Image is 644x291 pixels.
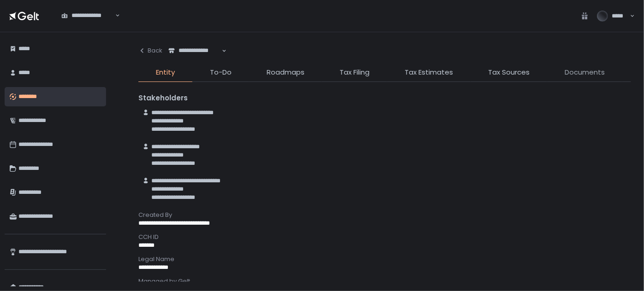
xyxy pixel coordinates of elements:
span: Roadmaps [267,67,304,78]
div: Legal Name [138,255,631,263]
div: Back [138,47,162,55]
div: Stakeholders [138,93,631,104]
span: Tax Estimates [405,67,453,78]
div: Managed by Gelt [138,277,631,285]
span: Entity [156,67,175,78]
span: Tax Sources [488,67,530,78]
input: Search for option [168,55,221,64]
span: Documents [565,67,605,78]
button: Back [138,41,162,60]
div: CCH ID [138,233,631,241]
span: Tax Filing [340,67,370,78]
div: Created By [138,211,631,219]
div: Search for option [162,41,227,60]
span: To-Do [210,67,232,78]
div: Search for option [55,6,120,25]
input: Search for option [61,20,114,29]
